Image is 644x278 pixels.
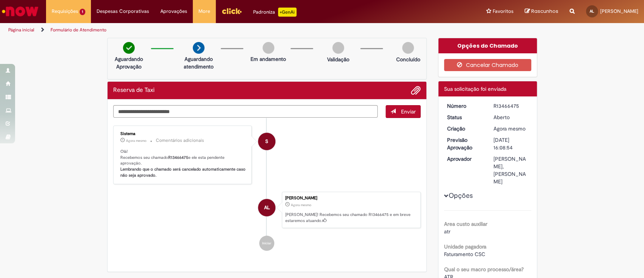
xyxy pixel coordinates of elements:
[113,192,421,228] li: Ana Catharina Barbosa Lima
[444,243,486,250] b: Unidade pagadora
[411,85,421,95] button: Adicionar anexos
[396,56,420,63] p: Concluído
[8,27,34,33] a: Página inicial
[590,9,594,14] span: AL
[97,8,149,15] span: Despesas Corporativas
[493,125,526,132] time: 01/09/2025 09:08:54
[441,125,488,132] dt: Criação
[441,155,488,163] dt: Aprovador
[80,9,85,15] span: 1
[493,125,529,132] div: 01/09/2025 09:08:54
[51,27,106,33] a: Formulário de Atendimento
[291,203,311,207] time: 01/09/2025 09:08:54
[52,8,78,15] span: Requisições
[193,42,204,54] img: arrow-next.png
[285,196,417,200] div: [PERSON_NAME]
[251,55,286,63] p: Em andamento
[525,8,558,15] a: Rascunhos
[156,137,204,144] small: Comentários adicionais
[168,155,188,160] b: R13466475
[493,155,529,185] div: [PERSON_NAME], [PERSON_NAME]
[332,42,344,54] img: img-circle-grey.png
[258,133,275,150] div: System
[444,85,506,92] span: Sua solicitação foi enviada
[113,105,378,118] textarea: Digite sua mensagem aqui...
[493,102,529,110] div: R13466475
[6,23,424,37] ul: Trilhas de página
[386,105,421,118] button: Enviar
[600,8,638,14] span: [PERSON_NAME]
[531,8,558,15] span: Rascunhos
[120,166,247,178] b: Lembrando que o chamado será cancelado automaticamente caso não seja aprovado.
[444,221,487,227] b: Area custo auxiliar
[253,8,297,17] div: Padroniza
[180,55,217,70] p: Aguardando atendimento
[441,136,488,151] dt: Previsão Aprovação
[291,203,311,207] span: Agora mesmo
[493,125,526,132] span: Agora mesmo
[444,266,524,273] b: Qual o seu macro processo/área?
[113,87,155,94] h2: Reserva de Taxi Histórico de tíquete
[493,113,529,121] div: Aberto
[120,132,246,136] div: Sistema
[258,199,275,216] div: Ana Catharina Barbosa Lima
[441,102,488,110] dt: Número
[126,138,146,143] time: 01/09/2025 09:09:07
[402,42,414,54] img: img-circle-grey.png
[113,118,421,258] ul: Histórico de tíquete
[401,108,416,115] span: Enviar
[444,228,450,235] span: atr
[444,251,485,258] span: Faturamento CSC
[111,55,147,70] p: Aguardando Aprovação
[493,8,513,15] span: Favoritos
[160,8,187,15] span: Aprovações
[198,8,210,15] span: More
[265,132,268,151] span: S
[221,5,242,17] img: click_logo_yellow_360x200.png
[493,136,529,151] div: [DATE] 16:08:54
[285,212,417,224] p: [PERSON_NAME]! Recebemos seu chamado R13466475 e em breve estaremos atuando.
[126,138,146,143] span: Agora mesmo
[327,56,349,63] p: Validação
[1,4,40,19] img: ServiceNow
[120,149,246,179] p: Olá! Recebemos seu chamado e ele esta pendente aprovação.
[444,59,531,71] button: Cancelar Chamado
[278,8,297,17] p: +GenAi
[123,42,135,54] img: check-circle-green.png
[264,199,270,217] span: AL
[441,113,488,121] dt: Status
[263,42,274,54] img: img-circle-grey.png
[438,38,537,53] div: Opções do Chamado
